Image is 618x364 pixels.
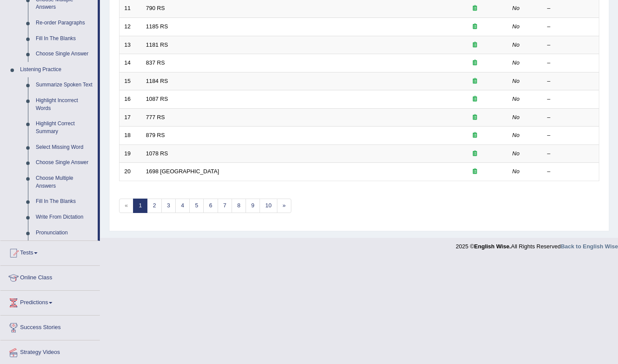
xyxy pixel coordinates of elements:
[277,199,291,213] a: »
[146,96,168,102] a: 1087 RS
[32,171,98,194] a: Choose Multiple Answers
[146,78,168,84] a: 1184 RS
[474,243,511,250] strong: English Wise.
[147,199,161,213] a: 2
[512,5,520,11] em: No
[32,46,98,62] a: Choose Single Answer
[32,209,98,225] a: Write From Dictation
[547,150,594,158] div: –
[32,31,98,47] a: Fill In The Blanks
[32,77,98,93] a: Summarize Spoken Text
[146,168,219,175] a: 1698 [GEOGRAPHIC_DATA]
[547,168,594,176] div: –
[146,150,168,157] a: 1078 RS
[120,36,141,54] td: 13
[512,96,520,102] em: No
[0,340,100,362] a: Strategy Videos
[146,23,168,30] a: 1185 RS
[547,59,594,67] div: –
[32,93,98,116] a: Highlight Incorrect Words
[146,41,168,48] a: 1181 RS
[146,114,165,120] a: 777 RS
[146,59,165,66] a: 837 RS
[456,238,618,251] div: 2025 © All Rights Reserved
[259,199,277,213] a: 10
[120,54,141,72] td: 14
[512,114,520,120] em: No
[120,144,141,163] td: 19
[547,131,594,140] div: –
[120,108,141,127] td: 17
[547,23,594,31] div: –
[32,15,98,31] a: Re-order Paragraphs
[146,5,165,11] a: 790 RS
[447,23,503,31] div: Exam occurring question
[0,266,100,288] a: Online Class
[447,41,503,49] div: Exam occurring question
[32,225,98,241] a: Pronunciation
[0,316,100,337] a: Success Stories
[547,4,594,13] div: –
[447,77,503,86] div: Exam occurring question
[120,90,141,109] td: 16
[120,17,141,36] td: 12
[512,132,520,138] em: No
[447,113,503,122] div: Exam occurring question
[32,155,98,171] a: Choose Single Answer
[189,199,204,213] a: 5
[32,116,98,139] a: Highlight Correct Summary
[161,199,176,213] a: 3
[547,113,594,122] div: –
[547,41,594,49] div: –
[512,23,520,30] em: No
[512,150,520,157] em: No
[512,59,520,66] em: No
[175,199,190,213] a: 4
[447,59,503,67] div: Exam occurring question
[547,95,594,103] div: –
[203,199,218,213] a: 6
[447,168,503,176] div: Exam occurring question
[146,132,165,138] a: 879 RS
[447,150,503,158] div: Exam occurring question
[218,199,232,213] a: 7
[512,78,520,84] em: No
[447,95,503,103] div: Exam occurring question
[561,243,618,250] a: Back to English Wise
[119,199,133,213] span: «
[447,131,503,140] div: Exam occurring question
[0,241,100,263] a: Tests
[120,72,141,90] td: 15
[120,163,141,181] td: 20
[32,140,98,155] a: Select Missing Word
[133,199,147,213] a: 1
[232,199,246,213] a: 8
[16,62,98,78] a: Listening Practice
[0,291,100,312] a: Predictions
[512,41,520,48] em: No
[32,194,98,209] a: Fill In The Blanks
[246,199,260,213] a: 9
[512,168,520,175] em: No
[447,4,503,13] div: Exam occurring question
[547,77,594,86] div: –
[120,127,141,145] td: 18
